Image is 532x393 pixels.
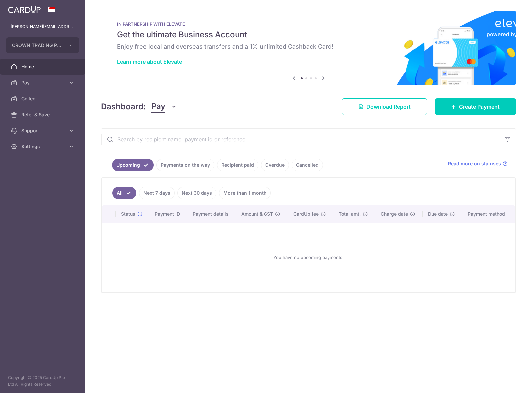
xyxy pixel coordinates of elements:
[151,100,165,113] span: Pay
[112,159,154,171] a: Upcoming
[139,187,175,199] a: Next 7 days
[101,101,146,113] h4: Dashboard:
[381,211,408,217] span: Charge date
[156,159,214,171] a: Payments on the way
[12,42,61,49] span: CROWN TRADING PTE LTD
[435,98,516,115] a: Create Payment
[187,205,236,223] th: Payment details
[112,187,136,199] a: All
[177,187,216,199] a: Next 30 days
[8,5,41,13] img: CardUp
[339,211,361,217] span: Total amt.
[21,95,65,102] span: Collect
[462,205,515,223] th: Payment method
[448,160,508,167] a: Read more on statuses
[459,103,500,111] span: Create Payment
[366,103,411,111] span: Download Report
[121,211,135,217] span: Status
[342,98,427,115] a: Download Report
[101,129,500,150] input: Search by recipient name, payment id or reference
[428,211,448,217] span: Due date
[261,159,289,171] a: Overdue
[292,159,323,171] a: Cancelled
[448,160,501,167] span: Read more on statuses
[21,111,65,118] span: Refer & Save
[117,29,500,40] h5: Get the ultimate Business Account
[21,127,65,134] span: Support
[101,11,516,85] img: Renovation banner
[110,228,507,287] div: You have no upcoming payments.
[21,143,65,150] span: Settings
[117,43,500,50] h6: Enjoy free local and overseas transfers and a 1% unlimited Cashback Card!
[21,63,65,70] span: Home
[219,187,271,199] a: More than 1 month
[241,211,273,217] span: Amount & GST
[117,58,182,65] a: Learn more about Elevate
[151,100,177,113] button: Pay
[117,21,500,27] p: IN PARTNERSHIP WITH ELEVATE
[6,37,79,53] button: CROWN TRADING PTE LTD
[149,205,187,223] th: Payment ID
[21,79,65,86] span: Pay
[293,211,319,217] span: CardUp fee
[11,23,75,30] p: [PERSON_NAME][EMAIL_ADDRESS][DOMAIN_NAME]
[217,159,258,171] a: Recipient paid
